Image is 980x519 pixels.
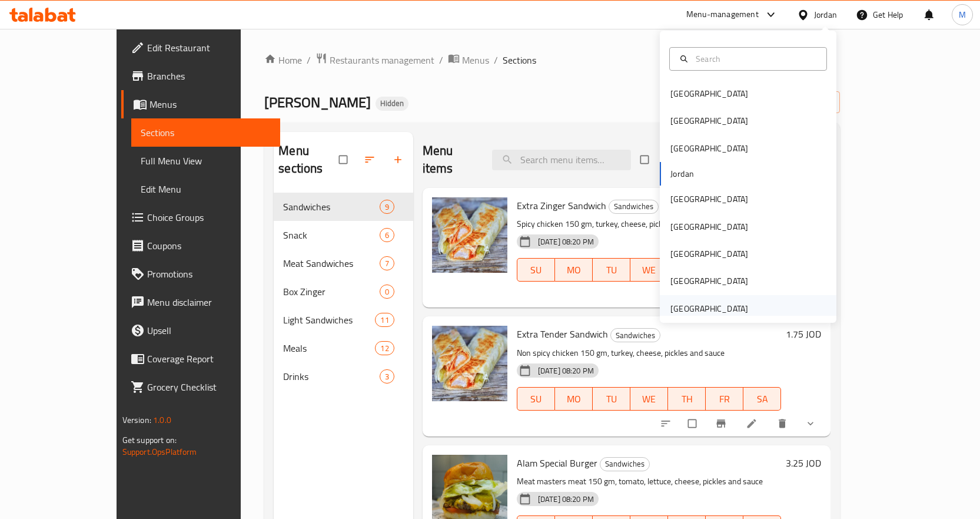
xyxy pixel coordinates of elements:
[522,262,550,279] span: SU
[798,411,826,437] button: show more
[959,8,966,21] span: M
[670,114,748,127] div: [GEOGRAPHIC_DATA]
[147,239,271,253] span: Coupons
[283,341,375,355] div: Meals
[380,256,394,270] div: items
[380,230,394,241] span: 6
[533,236,599,247] span: [DATE] 08:20 PM
[264,89,371,115] span: [PERSON_NAME]
[517,325,608,343] span: Extra Tender Sandwich
[670,220,748,233] div: [GEOGRAPHIC_DATA]
[610,328,660,342] div: Sandwiches
[274,362,413,391] div: Drinks3
[517,474,781,489] p: Meat masters meat 150 gm, tomato, lettuce, cheese, pickles and sauce
[307,53,311,67] li: /
[743,387,781,411] button: SA
[375,341,394,355] div: items
[274,221,413,249] div: Snack6
[593,387,630,411] button: TU
[283,200,379,214] span: Sandwiches
[385,147,413,173] button: Add section
[706,387,743,411] button: FR
[710,391,739,408] span: FR
[121,288,280,316] a: Menu disclaimer
[274,193,413,221] div: Sandwiches9
[786,326,821,342] h6: 1.75 JOD
[670,275,748,287] div: [GEOGRAPHIC_DATA]
[141,125,271,140] span: Sections
[283,313,375,327] span: Light Sandwiches
[670,87,748,100] div: [GEOGRAPHIC_DATA]
[746,418,760,429] a: Edit menu item
[462,53,489,67] span: Menus
[283,256,379,270] span: Meat Sandwiches
[668,387,706,411] button: TH
[681,412,706,435] span: Select to update
[121,316,280,345] a: Upsell
[635,391,663,408] span: WE
[593,258,630,282] button: TU
[147,41,271,55] span: Edit Restaurant
[121,90,280,118] a: Menus
[708,411,736,437] button: Branch-specific-item
[380,369,394,384] div: items
[121,232,280,260] a: Coupons
[769,411,798,437] button: delete
[264,53,302,67] a: Home
[330,53,434,67] span: Restaurants management
[600,457,649,471] span: Sandwiches
[147,69,271,83] span: Branches
[380,228,394,242] div: items
[805,418,816,429] svg: Show Choices
[278,142,338,177] h2: Menu sections
[600,457,650,471] div: Sandwiches
[380,371,394,382] span: 3
[283,285,379,299] span: Box Zinger
[517,387,555,411] button: SU
[517,258,555,282] button: SU
[147,323,271,338] span: Upsell
[814,8,837,21] div: Jordan
[494,53,498,67] li: /
[609,200,658,213] span: Sandwiches
[630,258,668,282] button: WE
[380,258,394,269] span: 7
[517,454,597,472] span: Alam Special Burger
[611,329,660,342] span: Sandwiches
[376,98,408,108] span: Hidden
[147,210,271,224] span: Choice Groups
[274,249,413,277] div: Meat Sandwiches7
[283,228,379,242] span: Snack
[380,286,394,297] span: 0
[274,188,413,395] nav: Menu sections
[274,306,413,334] div: Light Sandwiches11
[376,315,393,326] span: 11
[274,334,413,362] div: Meals12
[357,147,385,173] span: Sort sections
[315,52,434,68] a: Restaurants management
[376,97,408,111] div: Hidden
[283,369,379,384] span: Drinks
[560,262,588,279] span: MO
[560,391,588,408] span: MO
[423,142,478,177] h2: Menu items
[658,151,696,169] button: Add
[121,373,280,401] a: Grocery Checklist
[633,148,658,171] span: Select section
[597,391,626,408] span: TU
[609,200,659,214] div: Sandwiches
[121,203,280,232] a: Choice Groups
[555,387,593,411] button: MO
[147,380,271,394] span: Grocery Checklist
[121,34,280,62] a: Edit Restaurant
[153,412,171,428] span: 1.0.0
[141,182,271,196] span: Edit Menu
[147,352,271,366] span: Coverage Report
[686,8,759,22] div: Menu-management
[653,411,681,437] button: sort-choices
[670,142,748,155] div: [GEOGRAPHIC_DATA]
[492,150,631,170] input: search
[670,193,748,206] div: [GEOGRAPHIC_DATA]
